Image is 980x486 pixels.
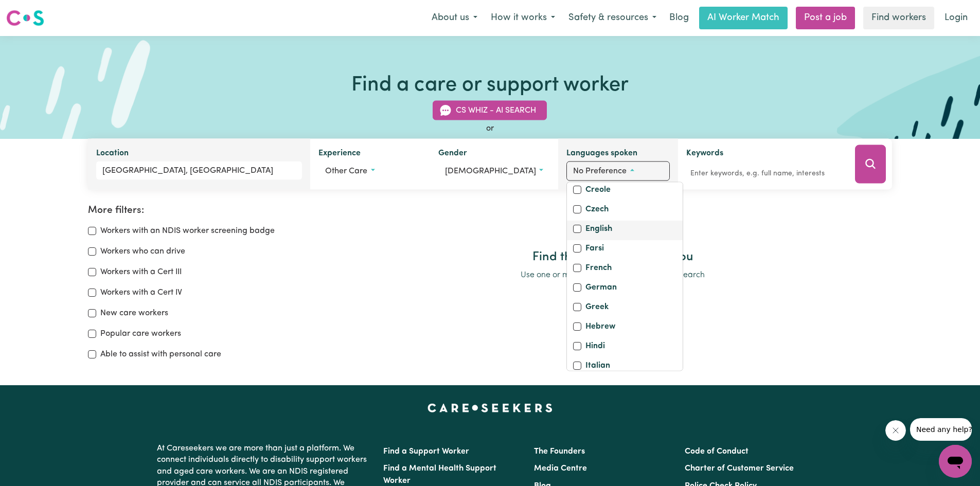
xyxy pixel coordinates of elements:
div: or [88,122,893,135]
div: Worker language preferences [566,182,683,371]
a: The Founders [534,447,585,456]
span: [DEMOGRAPHIC_DATA] [445,167,536,175]
a: Find a Support Worker [383,447,469,456]
iframe: Button to launch messaging window [939,445,972,478]
label: German [585,281,617,296]
button: Worker experience options [318,161,421,181]
label: Able to assist with personal care [100,348,221,361]
label: Hebrew [585,320,615,335]
label: Workers with an NDIS worker screening badge [100,225,275,237]
button: Search [855,145,886,184]
a: Careseekers home page [427,404,553,412]
a: Find a Mental Health Support Worker [383,464,496,485]
a: Careseekers logo [6,6,44,30]
label: Workers with a Cert III [100,266,182,278]
span: No preference [573,167,627,175]
label: Czech [585,203,609,218]
label: Farsi [585,242,604,257]
iframe: Message from company [910,418,972,441]
a: Post a job [796,7,855,29]
label: Keywords [686,147,723,161]
label: Languages spoken [566,147,637,161]
img: Careseekers logo [6,9,44,27]
label: Experience [318,147,361,161]
button: Safety & resources [562,7,663,29]
h1: Find a care or support worker [351,73,629,98]
button: About us [425,7,484,29]
h2: More filters: [88,205,320,217]
label: Popular care workers [100,328,181,340]
button: Worker gender preference [438,161,550,181]
label: Workers who can drive [100,245,185,258]
a: Code of Conduct [685,447,749,456]
label: English [585,223,612,237]
h2: Find the right worker for you [333,250,892,265]
iframe: Close message [885,420,906,441]
p: Use one or more filters above to start your search [333,269,892,281]
span: Need any help? [6,7,62,15]
a: Login [938,7,974,29]
label: New care workers [100,307,168,319]
a: Find workers [863,7,934,29]
label: Greek [585,301,609,315]
input: Enter keywords, e.g. full name, interests [686,166,841,182]
a: AI Worker Match [699,7,788,29]
label: Italian [585,359,610,374]
label: Creole [585,184,611,198]
span: Other care [325,167,367,175]
label: Gender [438,147,467,161]
label: Location [96,147,129,161]
a: Blog [663,7,695,29]
button: How it works [484,7,562,29]
button: Worker language preferences [566,161,669,181]
a: Media Centre [534,464,587,473]
button: CS Whiz - AI Search [433,101,547,120]
label: Workers with a Cert IV [100,286,182,299]
a: Charter of Customer Service [685,464,794,473]
label: French [585,262,612,276]
label: Hindi [585,340,605,354]
input: Enter a suburb [96,161,302,180]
